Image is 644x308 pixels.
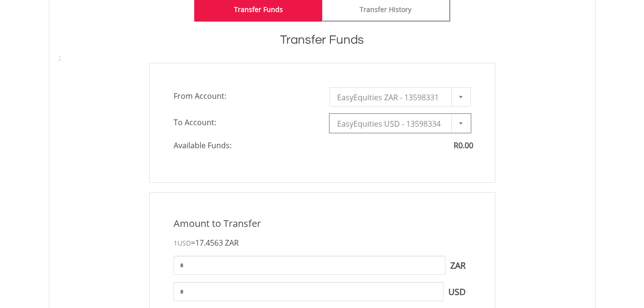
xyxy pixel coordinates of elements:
[225,237,239,248] span: ZAR
[177,238,191,248] span: USD
[445,256,471,275] span: ZAR
[195,237,223,248] span: 17.4563
[174,238,191,248] span: 1
[166,87,322,105] span: From Account:
[166,140,322,151] span: Available Funds:
[444,282,471,301] span: USD
[166,114,322,131] span: To Account:
[191,237,239,248] span: =
[454,140,473,151] span: R0.00
[337,114,449,133] span: EasyEquities USD - 13598334
[166,217,478,231] div: Amount to Transfer
[337,88,449,107] span: EasyEquities ZAR - 13598331
[59,31,585,48] h1: Transfer Funds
